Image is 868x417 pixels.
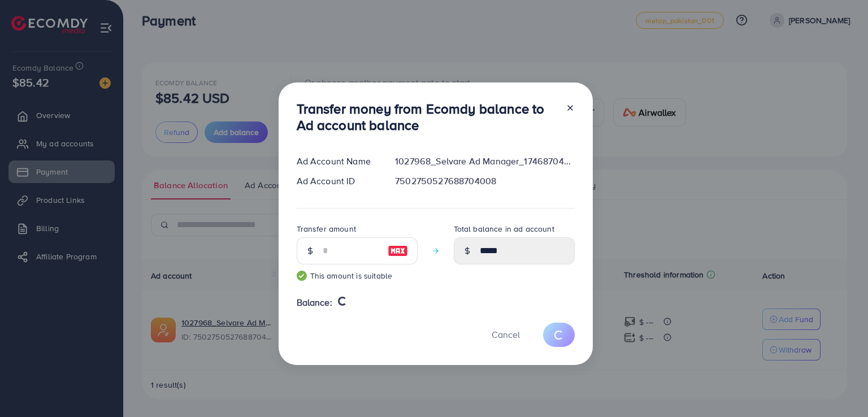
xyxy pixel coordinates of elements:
label: Transfer amount [297,223,356,234]
div: 1027968_Selvare Ad Manager_1746870428166 [386,155,583,168]
label: Total balance in ad account [454,223,554,234]
div: 7502750527688704008 [386,175,583,188]
iframe: Chat [820,366,860,409]
h3: Transfer money from Ecomdy balance to Ad account balance [297,101,557,133]
span: Cancel [492,328,520,341]
span: Balance: [297,296,332,309]
button: Cancel [478,323,534,347]
small: This amount is suitable [297,270,418,281]
div: Ad Account Name [288,155,387,168]
img: image [388,244,408,258]
img: guide [297,271,307,281]
div: Ad Account ID [288,175,387,188]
